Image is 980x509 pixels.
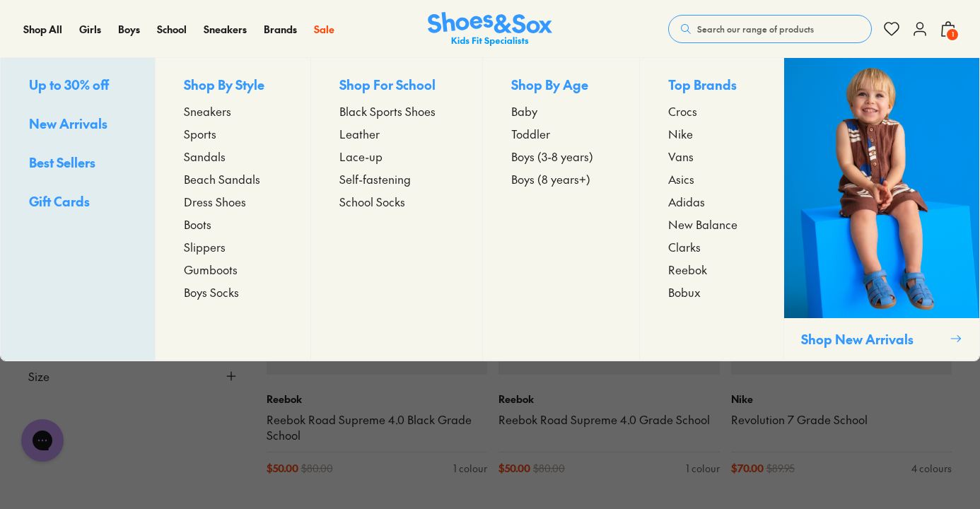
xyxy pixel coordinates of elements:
[28,356,238,396] button: Size
[668,216,755,233] a: New Balance
[204,22,247,36] span: Sneakers
[668,238,701,255] span: Clarks
[668,283,755,300] a: Bobux
[118,22,140,37] a: Boys
[766,461,795,476] span: $ 89.95
[339,103,453,119] a: Black Sports Shoes
[668,238,755,255] a: Clarks
[945,28,959,42] span: 1
[267,392,488,406] p: Reebok
[339,75,453,97] p: Shop For School
[668,170,755,187] a: Asics
[184,125,282,142] a: Sports
[79,22,101,36] span: Girls
[801,329,944,349] p: Shop New Arrivals
[668,216,737,233] span: New Balance
[668,125,693,142] span: Nike
[731,392,952,406] p: Nike
[184,283,239,300] span: Boys Socks
[157,22,187,37] a: School
[118,22,140,36] span: Boys
[314,22,334,36] span: Sale
[264,22,297,37] a: Brands
[264,22,297,36] span: Brands
[668,283,701,300] span: Bobux
[23,22,62,37] a: Shop All
[511,103,537,119] span: Baby
[668,148,694,165] span: Vans
[731,412,952,428] a: Revolution 7 Grade School
[184,103,282,119] a: Sneakers
[184,261,238,278] span: Gumboots
[28,368,49,385] span: Size
[23,22,62,36] span: Shop All
[339,170,411,187] span: Self-fastening
[511,125,611,142] a: Toddler
[339,193,405,210] span: School Socks
[511,125,550,142] span: Toddler
[498,392,720,406] p: Reebok
[184,238,226,255] span: Slippers
[204,22,247,37] a: Sneakers
[668,125,755,142] a: Nike
[29,192,90,210] span: Gift Cards
[668,193,705,210] span: Adidas
[453,461,487,476] div: 1 colour
[184,283,282,300] a: Boys Socks
[498,461,530,476] span: $ 50.00
[29,76,109,93] span: Up to 30% off
[784,58,979,318] img: SNS_WEBASSETS_CollectionHero_1280x1600_3.png
[184,170,260,187] span: Beach Sandals
[29,75,127,97] a: Up to 30% off
[533,461,565,476] span: $ 80.00
[314,22,334,37] a: Sale
[29,153,95,171] span: Best Sellers
[184,216,211,233] span: Boots
[668,193,755,210] a: Adidas
[511,148,611,165] a: Boys (3-8 years)
[184,125,216,142] span: Sports
[428,12,552,47] a: Shoes & Sox
[668,261,707,278] span: Reebok
[498,412,720,428] a: Reebok Road Supreme 4.0 Grade School
[339,103,436,119] span: Black Sports Shoes
[697,23,814,35] span: Search our range of products
[157,22,187,36] span: School
[339,148,383,165] span: Lace-up
[29,153,127,175] a: Best Sellers
[511,103,611,119] a: Baby
[783,58,979,361] a: Shop New Arrivals
[29,114,127,136] a: New Arrivals
[301,461,333,476] span: $ 80.00
[184,148,226,165] span: Sandals
[668,170,694,187] span: Asics
[184,170,282,187] a: Beach Sandals
[79,22,101,37] a: Girls
[29,192,127,213] a: Gift Cards
[668,75,755,97] p: Top Brands
[267,461,298,476] span: $ 50.00
[668,15,872,43] button: Search our range of products
[731,461,764,476] span: $ 70.00
[184,261,282,278] a: Gumboots
[339,193,453,210] a: School Socks
[668,261,755,278] a: Reebok
[911,461,952,476] div: 4 colours
[339,170,453,187] a: Self-fastening
[668,103,755,119] a: Crocs
[267,412,488,443] a: Reebok Road Supreme 4.0 Black Grade School
[339,125,453,142] a: Leather
[940,13,957,45] button: 1
[184,193,246,210] span: Dress Shoes
[339,125,380,142] span: Leather
[668,148,755,165] a: Vans
[184,75,282,97] p: Shop By Style
[668,103,697,119] span: Crocs
[339,148,453,165] a: Lace-up
[184,103,231,119] span: Sneakers
[511,75,611,97] p: Shop By Age
[511,170,611,187] a: Boys (8 years+)
[686,461,720,476] div: 1 colour
[511,170,590,187] span: Boys (8 years+)
[29,115,107,132] span: New Arrivals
